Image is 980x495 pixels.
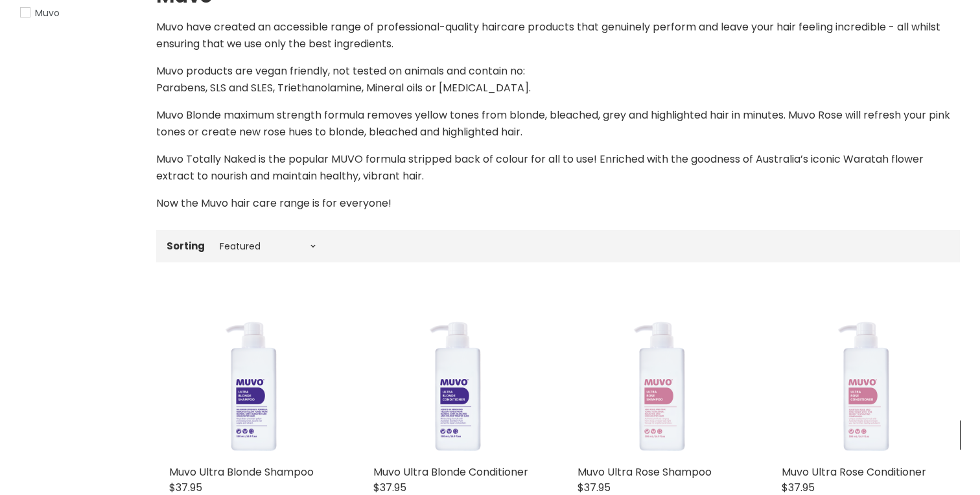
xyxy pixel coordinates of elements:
[577,480,611,495] span: $37.95
[156,151,960,185] p: Muvo Totally Naked is the popular MUVO formula stripped back of colour for all to use! Enriched w...
[167,240,205,251] label: Sorting
[156,108,868,122] span: Muvo Blonde maximum strength formula removes yellow tones from blonde, bleached, grey and highlig...
[373,465,528,479] a: Muvo Ultra Blonde Conditioner
[169,294,334,459] a: Muvo Ultra Blonde Shampoo Muvo Ultra Blonde Shampoo
[156,195,960,212] p: Now the Muvo hair care range is for everyone!
[35,6,60,19] span: Muvo
[156,19,940,51] span: Muvo have created an accessible range of professional-quality haircare products that genuinely pe...
[156,107,960,141] p: efresh your pink tones or create new rose hues to blonde, bleached and highlighted hair.
[169,480,202,495] span: $37.95
[169,465,314,479] a: Muvo Ultra Blonde Shampoo
[373,294,539,459] img: Muvo Ultra Blonde Conditioner
[169,294,334,459] img: Muvo Ultra Blonde Shampoo
[373,294,539,459] a: Muvo Ultra Blonde Conditioner Muvo Ultra Blonde Conditioner
[782,294,947,459] img: Muvo Ultra Rose Conditioner
[577,465,712,479] a: Muvo Ultra Rose Shampoo
[782,465,926,479] a: Muvo Ultra Rose Conditioner
[782,480,815,495] span: $37.95
[577,294,743,459] img: Muvo Ultra Rose Shampoo
[20,6,140,20] a: Muvo
[373,480,406,495] span: $37.95
[156,80,531,95] span: Parabens, SLS and SLES, Triethanolamine, Mineral oils or [MEDICAL_DATA].
[156,63,525,78] span: Muvo products are vegan friendly, not tested on animals and contain no:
